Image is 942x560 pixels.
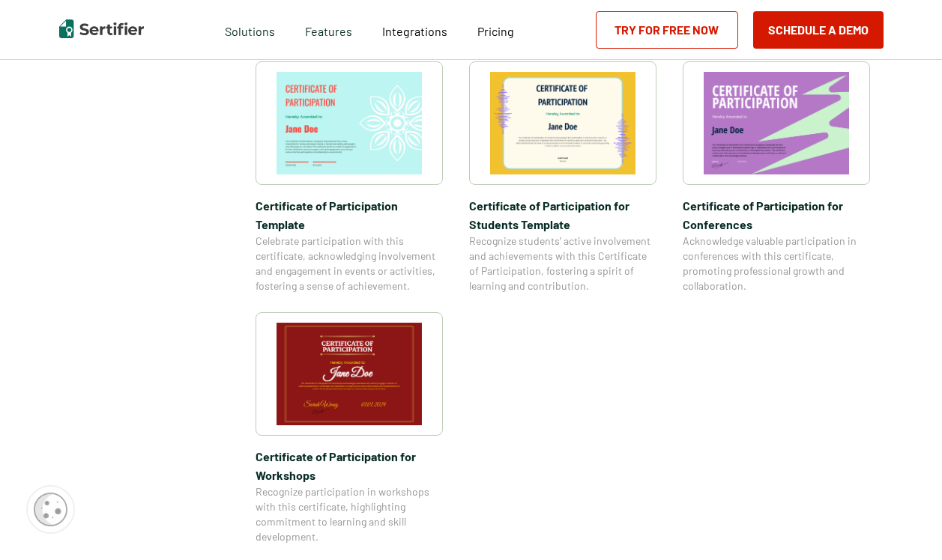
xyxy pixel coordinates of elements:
span: Recognize students’ active involvement and achievements with this Certificate of Participation, f... [469,234,656,293]
span: Celebrate participation with this certificate, acknowledging involvement and engagement in events... [256,234,443,293]
img: Sertifier | Digital Credentialing Platform [59,19,144,38]
span: Certificate of Participation for Conference​s [683,196,870,234]
a: Try for Free Now [596,11,738,49]
img: Cookie Popup Icon [34,493,67,526]
span: Certificate of Participation Template [256,196,443,234]
span: Features [305,20,352,39]
a: Certificate of Participation for Conference​sCertificate of Participation for Conference​sAcknowl... [683,61,870,293]
img: Certificate of Participation Template [277,72,422,174]
span: Integrations [382,24,447,38]
a: Certificate of Participation TemplateCertificate of Participation TemplateCelebrate participation... [256,61,443,293]
span: Pricing [477,24,514,38]
img: Certificate of Participation for Students​ Template [490,72,635,174]
a: Certificate of Participation​ for WorkshopsCertificate of Participation​ for WorkshopsRecognize p... [256,312,443,544]
button: Schedule a Demo [753,11,884,49]
a: Integrations [382,20,447,39]
span: Certificate of Participation​ for Workshops [256,447,443,484]
img: Certificate of Participation​ for Workshops [277,323,422,425]
img: Certificate of Participation for Conference​s [704,72,849,174]
a: Certificate of Participation for Students​ TemplateCertificate of Participation for Students​ Tem... [469,61,656,293]
a: Pricing [477,20,514,39]
span: Solutions [225,20,275,39]
span: Certificate of Participation for Students​ Template [469,196,656,234]
span: Acknowledge valuable participation in conferences with this certificate, promoting professional g... [683,234,870,293]
span: Recognize participation in workshops with this certificate, highlighting commitment to learning a... [256,484,443,544]
iframe: Chat Widget [867,488,942,560]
